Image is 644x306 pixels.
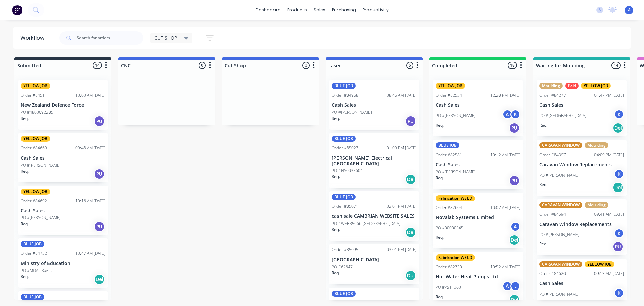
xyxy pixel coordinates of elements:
div: BLUE JOBOrder #8258110:12 AM [DATE]Cash SalesPO #[PERSON_NAME]Req.PU [433,140,523,189]
div: BLUE JOB [332,83,356,89]
div: YELLOW JOBOrder #8253412:28 PM [DATE]Cash SalesPO #[PERSON_NAME]AKReq.PU [433,80,523,136]
div: L [510,281,520,291]
div: CARAVAN WINDOW [539,202,582,208]
div: 09:13 AM [DATE] [594,271,624,277]
div: 10:47 AM [DATE] [75,250,105,257]
div: PU [94,221,105,232]
div: PU [613,241,623,252]
div: Moulding [539,83,563,89]
p: PO #MOA - Ravini [21,268,53,274]
input: Search for orders... [77,31,143,45]
div: YELLOW JOBOrder #8469210:16 AM [DATE]Cash SalesPO #[PERSON_NAME]Req.PU [18,186,108,235]
div: YELLOW JOB [436,83,465,89]
div: Del [405,270,416,281]
div: PU [94,169,105,179]
div: YELLOW JOB [21,189,50,195]
div: Del [405,227,416,238]
p: Cash Sales [21,155,105,161]
span: A [628,7,631,13]
p: Req. [332,174,340,180]
p: Req. [539,122,547,128]
div: 01:47 PM [DATE] [594,92,624,98]
p: Req. [436,294,444,300]
p: Caravan Window Replacements [539,162,624,168]
p: Req. [332,115,340,122]
div: Order #84669 [21,145,47,151]
p: Req. [21,115,29,122]
div: A [502,281,512,291]
div: 09:41 AM [DATE] [594,211,624,217]
div: Order #84594 [539,211,566,217]
div: Order #85095 [332,247,358,253]
div: 10:00 AM [DATE] [75,92,105,98]
p: PO #[PERSON_NAME] [539,232,579,238]
p: Req. [332,270,340,276]
p: Req. [436,234,444,240]
div: A [502,109,512,120]
p: PO #[PERSON_NAME] [539,291,579,297]
div: YELLOW JOBOrder #8466909:48 AM [DATE]Cash SalesPO #[PERSON_NAME]Req.PU [18,133,108,182]
p: Req. [539,241,547,247]
div: K [510,109,520,120]
div: 12:28 PM [DATE] [490,92,520,98]
div: Order #8509503:01 PM [DATE][GEOGRAPHIC_DATA]PO #62647Req.Del [329,244,419,284]
p: Hot Water Heat Pumps Ltd [436,274,520,280]
div: PU [405,116,416,127]
p: PO #[PERSON_NAME] [21,215,61,221]
div: PU [509,175,520,186]
p: Cash Sales [21,208,105,214]
p: PO #[PERSON_NAME] [436,169,476,175]
div: Paid [565,83,579,89]
p: PO #WEB35666 [GEOGRAPHIC_DATA] [332,220,400,227]
div: Order #84511 [21,92,47,98]
div: Moulding [585,142,608,148]
p: PO #[PERSON_NAME] [332,109,372,115]
div: 10:52 AM [DATE] [490,264,520,270]
div: Order #85071 [332,203,358,209]
p: Cash Sales [436,162,520,168]
p: Cash Sales [436,102,520,108]
div: K [614,228,624,238]
p: PO #[PERSON_NAME] [539,172,579,178]
div: Del [613,123,623,133]
div: BLUE JOB [21,241,44,247]
div: K [614,288,624,298]
div: Order #82604 [436,205,462,211]
div: Order #84692 [21,198,47,204]
div: 10:07 AM [DATE] [490,205,520,211]
div: BLUE JOB [436,142,459,148]
div: 04:09 PM [DATE] [594,152,624,158]
div: K [614,169,624,179]
div: Fabrication WELD [436,195,475,201]
div: Order #84620 [539,271,566,277]
div: YELLOW JOB [21,136,50,142]
div: PU [509,123,520,133]
div: Order #84968 [332,92,358,98]
div: PU [94,116,105,127]
p: [PERSON_NAME] Electrical [GEOGRAPHIC_DATA] [332,155,417,167]
div: YELLOW JOB [585,261,614,267]
div: 08:46 AM [DATE] [387,92,417,98]
p: Req. [539,182,547,188]
div: BLUE JOB [21,294,44,300]
div: CARAVAN WINDOW [539,142,582,148]
div: products [284,5,310,15]
p: PO #[PERSON_NAME] [436,113,476,119]
div: 10:12 AM [DATE] [490,152,520,158]
p: Req. [436,122,444,128]
p: Req. [21,274,29,280]
p: PO #NS0035604 [332,168,363,174]
div: Order #84397 [539,152,566,158]
p: Caravan Window Replacements [539,222,624,227]
div: 10:16 AM [DATE] [75,198,105,204]
div: Order #82581 [436,152,462,158]
div: BLUE JOB [332,194,356,200]
div: YELLOW JOB [581,83,611,89]
p: Req. [21,168,29,174]
div: Del [405,174,416,185]
img: Factory [12,5,22,15]
a: dashboard [252,5,284,15]
div: Workflow [20,34,48,42]
p: [GEOGRAPHIC_DATA] [332,257,417,263]
p: New Zealand Defence Force [21,102,105,108]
